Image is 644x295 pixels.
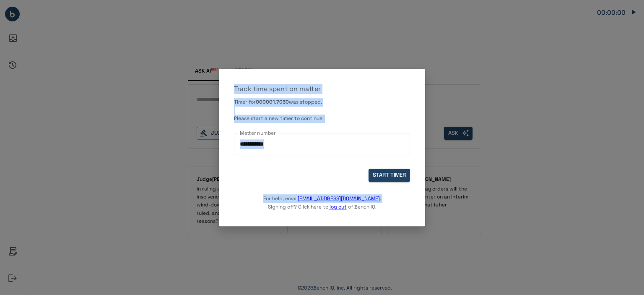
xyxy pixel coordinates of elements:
[298,195,380,202] a: [EMAIL_ADDRESS][DOMAIN_NAME]
[240,129,276,136] label: Matter number
[289,99,322,105] span: was stopped.
[263,182,381,211] p: For help, email . Signing off? Click here to of Bench IQ.
[234,115,324,122] span: Please start a new timer to continue.
[330,204,347,210] a: log out
[369,169,410,182] button: START TIMER
[234,99,256,105] span: Timer for
[234,84,410,94] p: Track time spent on matter
[256,99,289,105] b: 000001.7030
